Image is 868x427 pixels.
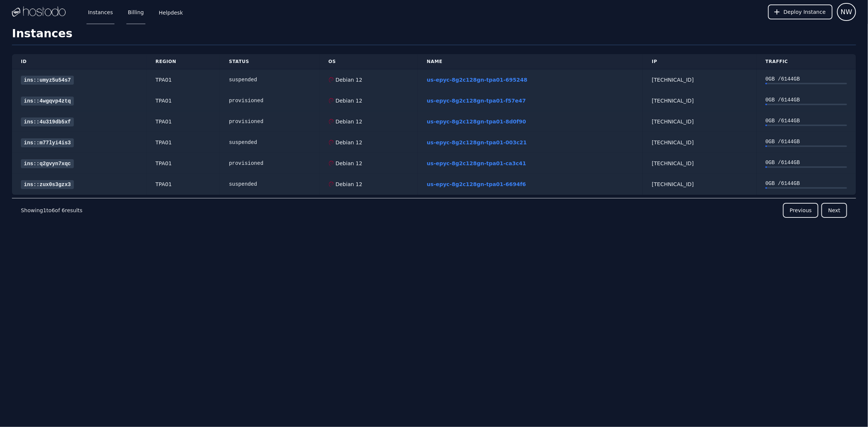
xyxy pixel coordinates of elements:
th: Name [418,54,643,69]
a: us-epyc-8g2c128gn-tpa01-f57e47 [427,98,526,104]
a: ins::zux0s3gzx3 [21,180,74,189]
div: Debian 12 [334,118,362,125]
div: [TECHNICAL_ID] [652,76,748,84]
th: Region [147,54,220,69]
div: Debian 12 [334,76,362,84]
div: TPA01 [155,76,211,84]
a: us-epyc-8g2c128gn-tpa01-8d0f90 [427,119,526,125]
div: 0 GB / 6144 GB [765,96,847,104]
h1: Instances [12,27,856,45]
div: TPA01 [155,97,211,104]
th: Status [220,54,320,69]
p: Showing to of results [21,207,82,214]
div: provisioned [229,97,311,104]
div: TPA01 [155,160,211,167]
button: Previous [783,203,818,218]
button: Deploy Instance [768,4,833,19]
div: [TECHNICAL_ID] [652,97,748,104]
img: Debian 12 [328,98,334,104]
div: TPA01 [155,118,211,125]
div: 0 GB / 6144 GB [765,138,847,145]
div: suspended [229,139,311,146]
div: Debian 12 [334,139,362,146]
button: User menu [837,3,856,21]
span: Deploy Instance [784,8,826,16]
a: us-epyc-8g2c128gn-tpa01-695248 [427,77,528,83]
img: Logo [12,6,66,18]
div: [TECHNICAL_ID] [652,180,748,188]
img: Debian 12 [328,140,334,145]
div: [TECHNICAL_ID] [652,139,748,146]
th: IP [643,54,757,69]
img: Debian 12 [328,77,334,83]
th: Traffic [757,54,856,69]
div: Debian 12 [334,180,362,188]
div: provisioned [229,160,311,167]
th: OS [320,54,418,69]
span: 6 [62,207,65,213]
a: ins::4wgqvp4ztq [21,97,74,106]
a: ins::q2gvyn7xqc [21,159,74,168]
div: 0 GB / 6144 GB [765,180,847,187]
span: 6 [51,207,55,213]
span: 1 [43,207,46,213]
nav: Pagination [12,198,856,222]
a: us-epyc-8g2c128gn-tpa01-6694f6 [427,181,526,187]
div: 0 GB / 6144 GB [765,117,847,125]
a: ins::4u319db5xf [21,117,74,126]
a: us-epyc-8g2c128gn-tpa01-003c21 [427,139,527,145]
img: Debian 12 [328,161,334,166]
img: Debian 12 [328,182,334,187]
div: 0 GB / 6144 GB [765,159,847,166]
div: suspended [229,180,311,188]
div: TPA01 [155,139,211,146]
a: us-epyc-8g2c128gn-tpa01-ca3c41 [427,160,526,166]
th: ID [12,54,147,69]
a: ins::m77lyi4is3 [21,138,74,147]
img: Debian 12 [328,119,334,125]
button: Next [821,203,847,218]
div: [TECHNICAL_ID] [652,118,748,125]
span: NW [841,7,852,17]
a: ins::umyz5u54s7 [21,76,74,85]
div: provisioned [229,118,311,125]
div: 0 GB / 6144 GB [765,75,847,83]
div: TPA01 [155,180,211,188]
div: Debian 12 [334,160,362,167]
div: suspended [229,76,311,84]
div: Debian 12 [334,97,362,104]
div: [TECHNICAL_ID] [652,160,748,167]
